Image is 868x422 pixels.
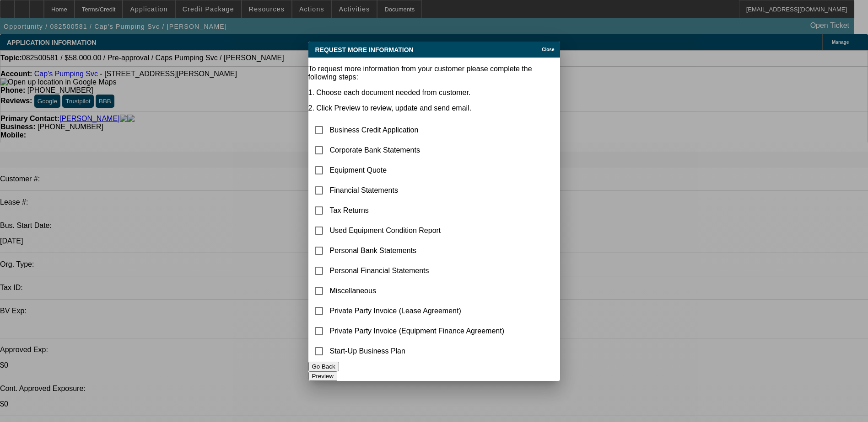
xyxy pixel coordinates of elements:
td: Private Party Invoice (Lease Agreement) [329,301,505,321]
td: Financial Statements [329,181,505,200]
td: Personal Bank Statements [329,241,505,260]
button: Preview [308,371,337,381]
td: Miscellaneous [329,281,505,301]
p: To request more information from your customer please complete the following steps: [308,65,560,81]
p: 2. Click Preview to review, update and send email. [308,104,560,112]
td: Business Credit Application [329,121,505,140]
td: Start-Up Business Plan [329,342,505,361]
td: Equipment Quote [329,161,505,180]
button: Go Back [308,362,339,371]
td: Corporate Bank Statements [329,141,505,160]
td: Private Party Invoice (Equipment Finance Agreement) [329,322,505,341]
td: Tax Returns [329,201,505,220]
td: Used Equipment Condition Report [329,221,505,240]
span: Close [542,47,554,52]
span: Request More Information [315,46,414,53]
p: 1. Choose each document needed from customer. [308,89,560,97]
td: Personal Financial Statements [329,261,505,280]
